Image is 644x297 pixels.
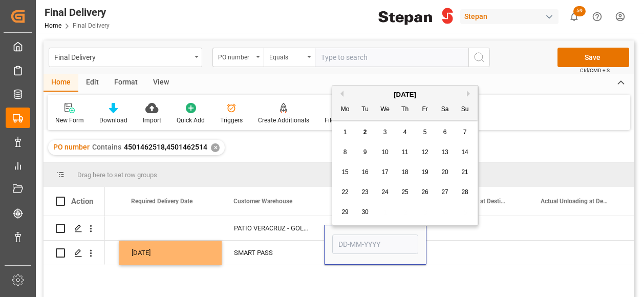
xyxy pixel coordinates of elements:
span: 29 [341,208,348,216]
div: Choose Tuesday, September 23rd, 2025 [359,186,372,199]
div: PO number [218,50,253,62]
div: Choose Thursday, September 18th, 2025 [399,166,412,179]
div: Choose Tuesday, September 2nd, 2025 [359,126,372,139]
div: File Browser [325,116,358,125]
button: show 59 new notifications [563,5,586,28]
div: Press SPACE to select this row. [44,216,105,241]
span: 28 [461,188,468,196]
span: 59 [573,6,586,16]
button: Save [557,48,629,67]
span: 21 [461,168,468,176]
div: Choose Saturday, September 27th, 2025 [439,186,452,199]
div: Press SPACE to select this row. [44,241,105,265]
span: Drag here to set row groups [77,171,157,179]
div: ✕ [211,143,220,152]
div: Final Delivery [54,50,191,63]
button: Previous Month [337,91,344,97]
span: 4501462518,4501462514 [124,143,207,151]
div: Choose Monday, September 1st, 2025 [339,126,352,139]
span: Contains [92,143,121,151]
span: 18 [401,168,408,176]
span: 2 [363,129,367,136]
span: 25 [401,188,408,196]
button: Next Month [467,91,473,97]
div: Choose Wednesday, September 10th, 2025 [379,146,392,159]
span: 8 [344,148,347,156]
span: 5 [423,129,427,136]
div: Sa [439,103,452,116]
div: Choose Monday, September 22nd, 2025 [339,186,352,199]
div: Choose Wednesday, September 17th, 2025 [379,166,392,179]
span: 3 [383,129,387,136]
span: 26 [421,188,428,196]
input: Type to search [315,48,468,67]
div: Stepan [460,9,559,24]
div: Choose Saturday, September 6th, 2025 [439,126,452,139]
span: 7 [463,129,467,136]
div: Choose Thursday, September 25th, 2025 [399,186,412,199]
div: Choose Friday, September 12th, 2025 [419,146,432,159]
div: Choose Monday, September 29th, 2025 [339,206,352,219]
div: Final Delivery [45,5,110,20]
div: Choose Sunday, September 14th, 2025 [459,146,471,159]
span: Customer Warehouse [233,198,292,205]
button: Help Center [586,5,609,28]
div: Su [459,103,471,116]
div: Choose Sunday, September 21st, 2025 [459,166,471,179]
div: New Form [55,116,84,125]
div: Download [99,116,127,125]
span: 10 [381,148,388,156]
div: Action [71,197,93,206]
span: 1 [344,129,347,136]
div: Choose Saturday, September 13th, 2025 [439,146,452,159]
button: open menu [49,48,202,67]
div: Choose Thursday, September 11th, 2025 [399,146,412,159]
span: Ctrl/CMD + S [580,67,610,74]
div: We [379,103,392,116]
div: Import [143,116,161,125]
img: Stepan_Company_logo.svg.png_1713531530.png [378,8,453,26]
div: Th [399,103,412,116]
div: month 2025-09 [335,122,475,222]
div: Choose Tuesday, September 16th, 2025 [359,166,372,179]
div: Choose Friday, September 19th, 2025 [419,166,432,179]
div: Choose Tuesday, September 30th, 2025 [359,206,372,219]
div: Home [44,74,78,92]
span: 14 [461,148,468,156]
div: Choose Monday, September 15th, 2025 [339,166,352,179]
div: Mo [339,103,352,116]
div: Choose Tuesday, September 9th, 2025 [359,146,372,159]
div: Tu [359,103,372,116]
span: 19 [421,168,428,176]
a: Home [45,22,61,29]
div: Fr [419,103,432,116]
button: Stepan [460,7,563,26]
span: 15 [341,168,348,176]
div: Choose Wednesday, September 3rd, 2025 [379,126,392,139]
span: 17 [381,168,388,176]
div: Choose Saturday, September 20th, 2025 [439,166,452,179]
span: 13 [441,148,448,156]
div: Equals [269,50,304,62]
div: Choose Thursday, September 4th, 2025 [399,126,412,139]
div: Choose Friday, September 26th, 2025 [419,186,432,199]
div: PATIO VERACRUZ - GOLMEX [222,216,324,240]
span: 23 [361,188,368,196]
span: PO number [53,143,90,151]
button: search button [468,48,490,67]
div: Choose Friday, September 5th, 2025 [419,126,432,139]
span: 6 [443,129,447,136]
div: Choose Sunday, September 7th, 2025 [459,126,471,139]
span: 16 [361,168,368,176]
span: 12 [421,148,428,156]
div: Choose Monday, September 8th, 2025 [339,146,352,159]
span: 11 [401,148,408,156]
button: open menu [212,48,264,67]
div: Triggers [220,116,243,125]
div: SMART PASS [222,241,324,265]
span: 22 [341,188,348,196]
span: 24 [381,188,388,196]
span: Actual Unloading at Destination [541,198,609,205]
input: DD-MM-YYYY [332,235,418,254]
span: 20 [441,168,448,176]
